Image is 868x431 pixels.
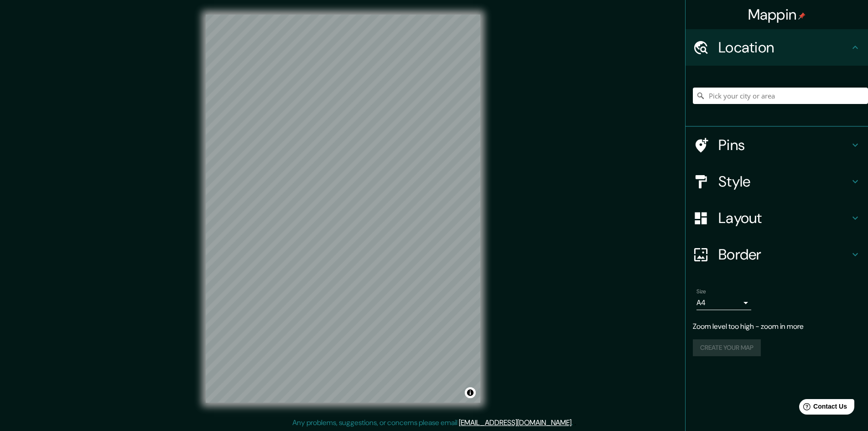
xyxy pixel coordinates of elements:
div: . [574,417,576,428]
h4: Border [718,245,850,264]
p: Any problems, suggestions, or concerns please email . [292,417,573,428]
h4: Location [718,38,850,57]
h4: Pins [718,136,850,154]
div: Pins [686,127,868,163]
a: [EMAIL_ADDRESS][DOMAIN_NAME] [459,418,572,427]
div: Border [686,236,868,273]
div: A4 [696,296,751,310]
button: Toggle attribution [465,387,476,398]
h4: Mappin [748,5,806,24]
div: Layout [686,200,868,236]
img: pin-icon.png [798,12,806,20]
h4: Layout [718,209,850,227]
div: Location [686,29,868,66]
div: . [573,417,574,428]
input: Pick your city or area [693,88,868,104]
iframe: Help widget launcher [787,395,858,421]
canvas: Map [206,15,480,403]
div: Style [686,163,868,200]
p: Zoom level too high - zoom in more [693,321,861,332]
label: Size [696,288,706,296]
h4: Style [718,172,850,191]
